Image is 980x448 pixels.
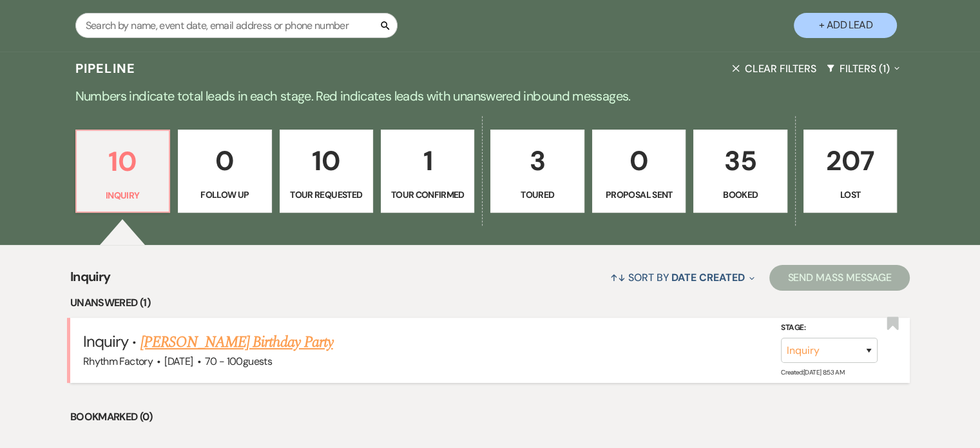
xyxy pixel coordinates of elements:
p: Tour Confirmed [389,188,466,202]
span: 70 - 100 guests [205,355,272,368]
p: Numbers indicate total leads in each stage. Red indicates leads with unanswered inbound messages. [26,86,954,106]
a: 35Booked [693,130,787,213]
p: 0 [186,139,263,182]
button: Filters (1) [821,52,905,86]
a: 3Toured [490,130,584,213]
button: Send Mass Message [769,265,910,291]
p: 207 [812,139,889,182]
p: 10 [288,139,365,182]
p: Lost [812,188,889,202]
a: 10Inquiry [75,130,170,213]
li: Unanswered (1) [70,295,910,311]
span: Rhythm Factory [83,355,153,368]
li: Bookmarked (0) [70,409,910,425]
p: Inquiry [84,188,161,202]
a: 10Tour Requested [280,130,373,213]
button: + Add Lead [794,13,897,38]
p: Proposal Sent [600,188,677,202]
span: Inquiry [70,267,111,295]
a: 1Tour Confirmed [381,130,474,213]
a: [PERSON_NAME] Birthday Party [140,331,333,354]
a: 0Follow Up [178,130,271,213]
label: Stage: [781,321,878,335]
input: Search by name, event date, email address or phone number [75,13,398,38]
p: Follow Up [186,188,263,202]
span: Date Created [671,271,744,284]
p: Tour Requested [288,188,365,202]
button: Clear Filters [727,52,821,86]
a: 207Lost [803,130,897,213]
span: Created: [DATE] 8:53 AM [781,368,844,376]
span: [DATE] [164,355,193,368]
p: 1 [389,139,466,182]
span: Inquiry [83,331,128,351]
span: ↑↓ [610,271,626,284]
p: 10 [84,140,161,183]
p: 0 [600,139,677,182]
p: 3 [499,139,575,182]
button: Sort By Date Created [605,260,760,295]
p: Booked [702,188,778,202]
p: 35 [702,139,778,182]
h3: Pipeline [75,59,136,77]
a: 0Proposal Sent [592,130,686,213]
p: Toured [499,188,575,202]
